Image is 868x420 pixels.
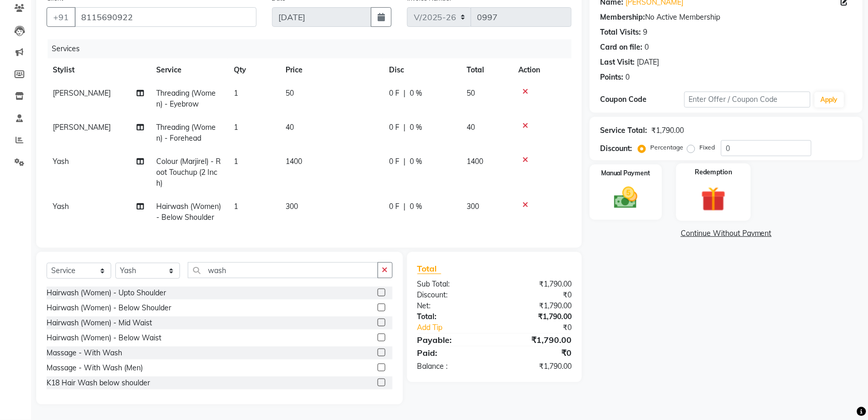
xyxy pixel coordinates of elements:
th: Disc [383,58,460,82]
div: 0 [645,42,649,53]
div: ₹0 [495,290,579,301]
div: Points: [600,72,623,83]
span: 0 % [410,122,422,133]
a: Add Tip [410,322,509,333]
div: Sub Total: [410,279,495,290]
span: 0 F [389,122,399,133]
button: Apply [815,92,844,108]
span: 0 F [389,201,399,212]
label: Percentage [650,143,683,152]
input: Enter Offer / Coupon Code [684,92,811,108]
div: Massage - With Wash (Men) [47,363,143,373]
div: Discount: [410,290,495,301]
th: Service [150,58,228,82]
span: 1 [234,123,238,132]
th: Price [279,58,383,82]
span: | [403,156,406,167]
div: ₹1,790.00 [495,311,579,322]
div: Payable: [410,334,495,346]
label: Redemption [695,168,732,177]
label: Manual Payment [601,169,651,178]
span: 0 F [389,156,399,167]
span: Yash [53,157,69,166]
div: Hairwash (Women) - Below Shoulder [47,303,171,313]
span: 1 [234,157,238,166]
div: Membership: [600,12,645,23]
span: Total [417,263,441,274]
span: Threading (Women) - Eyebrow [156,88,216,109]
span: 0 % [410,201,422,212]
th: Qty [228,58,279,82]
span: 300 [286,202,298,211]
div: Services [48,39,579,58]
div: Massage - With Wash [47,348,122,358]
div: [DATE] [637,57,659,68]
span: [PERSON_NAME] [53,88,111,98]
div: K18 Hair Wash below shoulder [47,378,150,388]
div: Last Visit: [600,57,635,68]
span: Threading (Women) - Forehead [156,123,216,143]
div: ₹0 [508,322,579,333]
a: Continue Without Payment [592,228,861,239]
div: No Active Membership [600,12,852,23]
input: Search by Name/Mobile/Email/Code [74,7,257,27]
span: Colour (Marjirel) - Root Touchup (2 Inch) [156,157,221,188]
span: 0 % [410,156,422,167]
div: 0 [625,72,630,83]
div: ₹1,790.00 [495,361,579,372]
span: [PERSON_NAME] [53,123,111,132]
div: Balance : [410,361,495,372]
th: Total [460,58,512,82]
span: 40 [467,123,475,132]
div: ₹1,790.00 [495,279,579,290]
div: 9 [643,27,647,38]
div: Service Total: [600,125,647,136]
span: 50 [467,88,475,98]
span: 1400 [286,157,302,166]
span: 300 [467,202,479,211]
span: 1 [234,202,238,211]
label: Fixed [699,143,715,152]
span: | [403,88,406,99]
div: ₹0 [495,347,579,359]
div: ₹1,790.00 [495,301,579,311]
img: _cash.svg [607,184,646,212]
div: Paid: [410,347,495,359]
div: Hairwash (Women) - Below Waist [47,333,161,343]
span: | [403,201,406,212]
div: ₹1,790.00 [495,334,579,346]
span: 50 [286,88,294,98]
div: Total: [410,311,495,322]
div: Card on file: [600,42,642,53]
input: Search or Scan [188,262,378,278]
span: 1 [234,88,238,98]
span: Hairwash (Women) - Below Shoulder [156,202,221,222]
div: Hairwash (Women) - Upto Shoulder [47,288,166,298]
div: Total Visits: [600,27,641,38]
th: Action [512,58,572,82]
img: _gift.svg [694,184,734,214]
button: +91 [47,7,76,27]
span: 0 F [389,88,399,99]
th: Stylist [47,58,150,82]
div: Hairwash (Women) - Mid Waist [47,318,152,328]
div: ₹1,790.00 [651,125,684,136]
div: Coupon Code [600,94,684,105]
span: 0 % [410,88,422,99]
span: | [403,122,406,133]
span: Yash [53,202,69,211]
span: 1400 [467,157,483,166]
div: Discount: [600,143,632,154]
div: Net: [410,301,495,311]
span: 40 [286,123,294,132]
